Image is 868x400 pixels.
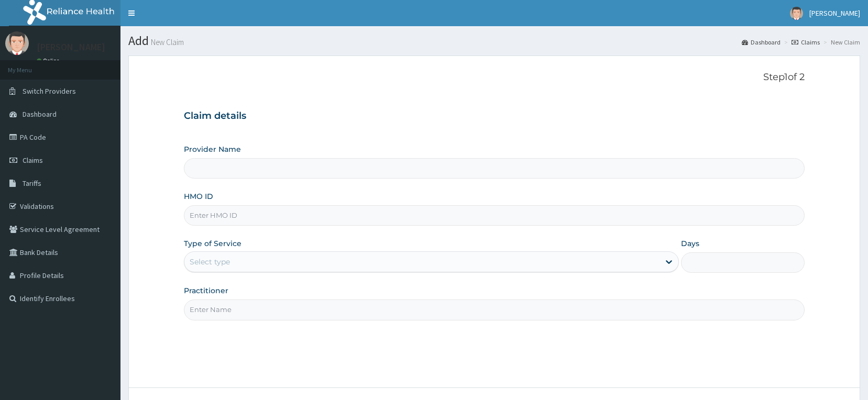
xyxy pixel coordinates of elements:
span: Switch Providers [23,86,76,96]
p: Step 1 of 2 [184,72,805,83]
div: Select type [190,257,230,267]
label: Practitioner [184,285,228,296]
a: Dashboard [742,38,781,47]
label: Type of Service [184,238,241,249]
input: Enter HMO ID [184,205,805,226]
p: [PERSON_NAME] [37,42,105,52]
img: User Image [5,31,29,55]
label: HMO ID [184,191,213,202]
span: Claims [23,155,43,165]
li: New Claim [821,38,860,47]
a: Online [37,57,62,64]
input: Enter Name [184,299,805,320]
img: User Image [790,7,803,20]
h3: Claim details [184,110,805,122]
label: Provider Name [184,144,241,154]
h1: Add [128,34,860,48]
a: Claims [792,38,820,47]
span: Tariffs [23,179,41,188]
small: New Claim [149,38,184,46]
span: [PERSON_NAME] [809,8,860,18]
label: Days [681,238,699,249]
span: Dashboard [23,109,57,119]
